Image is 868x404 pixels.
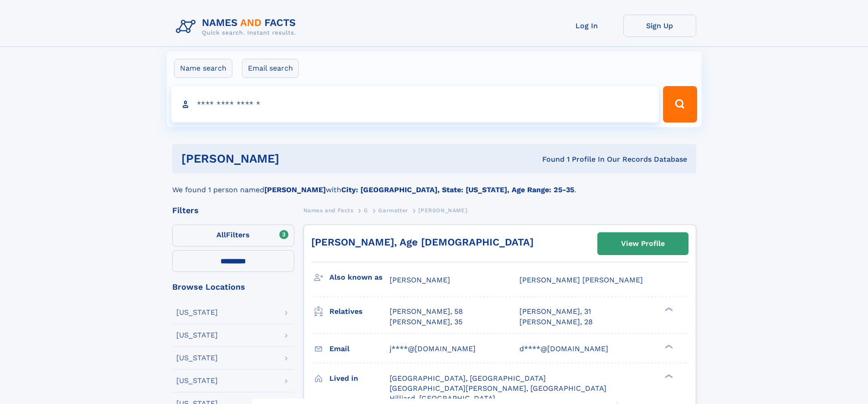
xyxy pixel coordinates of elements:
b: [PERSON_NAME] [264,185,326,194]
a: Names and Facts [303,205,354,216]
span: G [364,207,368,214]
h3: Also known as [329,270,390,285]
b: City: [GEOGRAPHIC_DATA], State: [US_STATE], Age Range: 25-35 [341,185,574,194]
input: search input [171,86,659,123]
a: Sign Up [623,15,696,37]
a: Log In [550,15,623,37]
div: [US_STATE] [176,332,218,339]
a: G [364,205,368,216]
h3: Lived in [329,371,390,386]
a: Garmatter [378,205,408,216]
div: ❯ [663,343,673,349]
div: [US_STATE] [176,309,218,316]
span: Garmatter [378,207,408,214]
span: [GEOGRAPHIC_DATA], [GEOGRAPHIC_DATA] [390,374,546,383]
label: Name search [174,59,232,78]
div: Found 1 Profile In Our Records Database [411,154,687,164]
span: [PERSON_NAME] [418,207,467,214]
span: Hilliard, [GEOGRAPHIC_DATA] [390,394,495,403]
a: [PERSON_NAME], 35 [390,317,462,327]
button: Search Button [663,86,697,123]
span: All [216,230,226,239]
div: View Profile [621,233,665,254]
span: [PERSON_NAME] [PERSON_NAME] [519,276,643,284]
a: [PERSON_NAME], 28 [519,317,593,327]
h3: Relatives [329,304,390,319]
img: Logo Names and Facts [172,15,303,39]
div: [US_STATE] [176,354,218,362]
label: Email search [242,59,299,78]
a: [PERSON_NAME], 58 [390,307,463,317]
div: Browse Locations [172,283,294,291]
h1: [PERSON_NAME] [181,153,411,164]
div: We found 1 person named with . [172,174,696,195]
div: ❯ [663,307,673,312]
span: [PERSON_NAME] [390,276,450,284]
a: [PERSON_NAME], 31 [519,307,591,317]
a: View Profile [598,233,688,255]
label: Filters [172,225,294,246]
h3: Email [329,341,390,357]
a: [PERSON_NAME], Age [DEMOGRAPHIC_DATA] [311,236,534,248]
div: ❯ [663,373,673,379]
div: [US_STATE] [176,377,218,384]
span: [GEOGRAPHIC_DATA][PERSON_NAME], [GEOGRAPHIC_DATA] [390,384,606,393]
div: Filters [172,206,294,215]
